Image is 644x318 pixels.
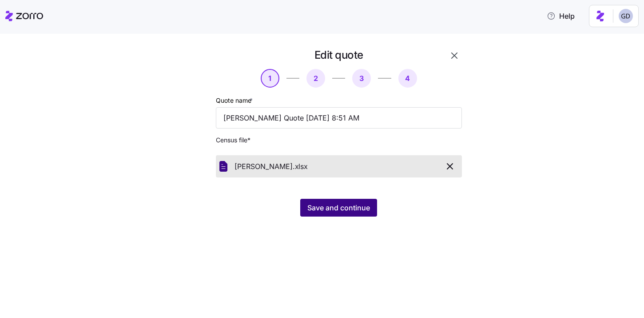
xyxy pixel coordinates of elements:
[306,69,325,88] button: 2
[295,161,308,172] span: xlsx
[235,161,295,172] span: [PERSON_NAME].
[216,96,254,105] label: Quote name
[352,69,371,88] button: 3
[261,69,279,88] button: 1
[216,136,462,145] span: Census file *
[398,69,417,88] button: 4
[300,199,377,217] button: Save and continue
[540,7,582,25] button: Help
[216,107,462,129] input: Quote name
[314,48,363,62] h1: Edit quote
[547,11,575,21] span: Help
[619,9,633,23] img: 68a7f73c8a3f673b81c40441e24bb121
[307,202,370,213] span: Save and continue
